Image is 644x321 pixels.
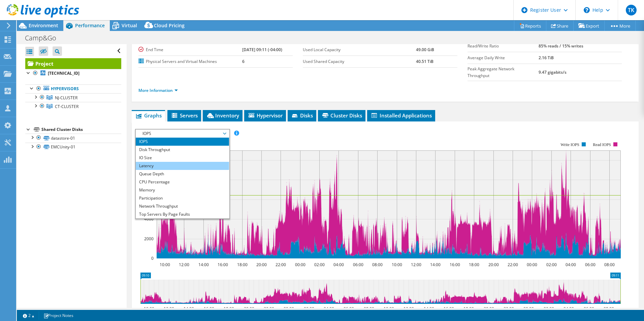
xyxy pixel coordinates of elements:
[303,58,416,65] label: Used Shared Capacity
[25,143,121,151] a: EMCUnity-01
[314,262,324,267] text: 02:00
[333,262,344,267] text: 04:00
[503,306,514,312] text: 22:00
[343,306,354,312] text: 06:00
[523,306,534,312] text: 00:00
[248,112,283,119] span: Hypervisor
[416,59,433,64] b: 40.51 TiB
[183,306,194,312] text: 14:00
[291,112,313,119] span: Disks
[423,306,434,312] text: 14:00
[449,262,460,267] text: 16:00
[323,306,334,312] text: 04:00
[48,70,79,76] b: [TECHNICAL_ID]
[171,112,198,119] span: Servers
[136,186,229,194] li: Memory
[468,66,539,79] label: Peak Aggregate Network Throughput
[206,112,239,119] span: Inventory
[139,130,226,138] span: IOPS
[136,170,229,178] li: Queue Depth
[136,154,229,162] li: IO Size
[25,84,121,93] a: Hypervisors
[138,87,178,93] a: More Information
[539,43,583,49] b: 85% reads / 15% writes
[371,112,432,119] span: Installed Applications
[583,306,594,312] text: 06:00
[138,46,242,53] label: End Time
[143,306,154,312] text: 10:00
[22,34,67,42] h1: Camp&Go
[39,311,78,320] a: Project Notes
[242,47,282,52] b: [DATE] 09:11 (-04:00)
[483,306,494,312] text: 20:00
[463,306,474,312] text: 18:00
[391,262,402,267] text: 10:00
[543,306,554,312] text: 02:00
[565,262,576,267] text: 04:00
[603,306,614,312] text: 08:00
[136,202,229,210] li: Network Throughput
[363,306,374,312] text: 08:00
[507,262,518,267] text: 22:00
[154,22,185,29] span: Cloud Pricing
[604,262,614,267] text: 08:00
[468,55,539,61] label: Average Daily Write
[25,134,121,142] a: datastore-01
[353,262,363,267] text: 06:00
[237,262,247,267] text: 18:00
[514,21,546,31] a: Reports
[539,69,567,75] b: 9.47 gigabits/s
[383,306,394,312] text: 10:00
[560,142,579,147] text: Write IOPS
[573,21,605,31] a: Export
[203,306,214,312] text: 16:00
[468,43,539,49] label: Read/Write Ratio
[198,262,208,267] text: 14:00
[526,262,537,267] text: 00:00
[295,262,305,267] text: 00:00
[163,306,174,312] text: 12:00
[443,306,454,312] text: 16:00
[416,47,434,52] b: 49.00 GiB
[539,55,554,61] b: 2.16 TiB
[303,306,314,312] text: 02:00
[136,194,229,202] li: Participation
[55,95,77,101] span: NJ-CLUSTER
[546,262,556,267] text: 02:00
[244,306,254,312] text: 20:00
[41,126,121,134] div: Shared Cluster Disks
[546,21,574,31] a: Share
[138,58,242,65] label: Physical Servers and Virtual Machines
[136,146,229,154] li: Disk Throughput
[263,306,274,312] text: 22:00
[242,59,245,64] b: 6
[275,262,286,267] text: 22:00
[283,306,294,312] text: 00:00
[55,104,78,109] span: CT-CLUSTER
[256,262,266,267] text: 20:00
[411,262,421,267] text: 12:00
[25,102,121,111] a: CT-CLUSTER
[223,306,234,312] text: 18:00
[321,112,362,119] span: Cluster Disks
[488,262,498,267] text: 20:00
[25,93,121,102] a: NJ-CLUSTER
[18,311,39,320] a: 2
[217,262,228,267] text: 16:00
[122,22,137,29] span: Virtual
[563,306,574,312] text: 04:00
[159,262,170,267] text: 10:00
[179,262,189,267] text: 12:00
[75,22,105,29] span: Performance
[593,142,611,147] text: Read IOPS
[585,262,595,267] text: 06:00
[136,178,229,186] li: CPU Percentage
[372,262,382,267] text: 08:00
[626,5,637,15] span: TK
[604,21,636,31] a: More
[25,69,121,78] a: [TECHNICAL_ID]
[403,306,414,312] text: 12:00
[25,58,121,69] a: Project
[136,138,229,146] li: IOPS
[430,262,440,267] text: 14:00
